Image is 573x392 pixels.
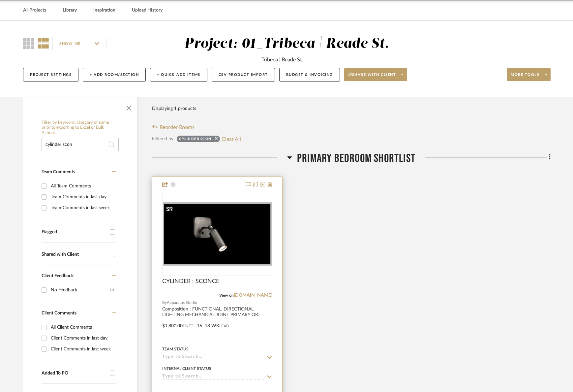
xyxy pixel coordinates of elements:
[63,6,77,15] a: Library
[163,192,272,276] div: 0
[51,203,114,213] div: Team Comments in last week
[152,135,173,143] div: Filtered by
[51,333,114,343] div: Client Comments in last day
[279,68,340,82] button: Budget & Invoicing
[162,300,167,306] span: By
[51,181,114,191] div: All Team Comments
[23,68,78,82] button: Project Settings
[83,68,146,82] button: + Add Room/Section
[42,252,106,257] div: Shared with Client
[23,6,46,15] a: All Projects
[160,123,195,131] span: Reorder Rooms
[179,137,212,143] div: cylinder scon
[42,371,106,376] div: Added To PO
[150,68,207,82] button: + Quick Add Items
[42,229,106,235] div: Flagged
[42,274,74,278] span: Client Feedback
[348,72,396,82] span: Share with client
[152,102,196,115] div: Displaying 1 products
[162,374,264,380] input: Type to Search…
[51,344,114,354] div: Client Comments in last week
[184,37,389,51] div: Project: 01_Tribeca | Reade St.
[163,202,272,266] img: CYLINDER : SCONCE
[219,293,234,297] span: View on
[212,68,275,82] button: CSV Product Import
[261,56,303,64] div: Tribeca | Reade St.
[162,346,189,352] div: Team Status
[152,123,195,131] button: Reorder Rooms
[167,300,197,306] span: Apparatus Studio
[507,68,551,81] button: More tools
[51,192,114,202] div: Team Comments in last day
[162,278,219,285] span: CYLINDER : SCONCE
[51,285,110,295] div: No Feedback
[297,151,415,166] span: Primary Bedroom SHORTLIST
[132,6,163,15] a: Upload History
[42,311,76,315] span: Client Comments
[162,366,211,372] div: Internal Client Status
[122,100,136,114] button: Close
[162,354,264,361] input: Type to Search…
[42,120,119,136] h6: Filter by keyword, category or name prior to exporting to Excel or Bulk Actions
[51,322,114,333] div: All Client Comments
[222,135,241,143] button: Clear All
[511,72,539,82] span: More tools
[42,170,75,174] span: Team Comments
[42,138,119,151] input: Search within 1 results
[234,293,272,298] a: [DOMAIN_NAME]
[110,285,114,295] div: (1)
[344,68,407,81] button: Share with client
[93,6,115,15] a: Inspiration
